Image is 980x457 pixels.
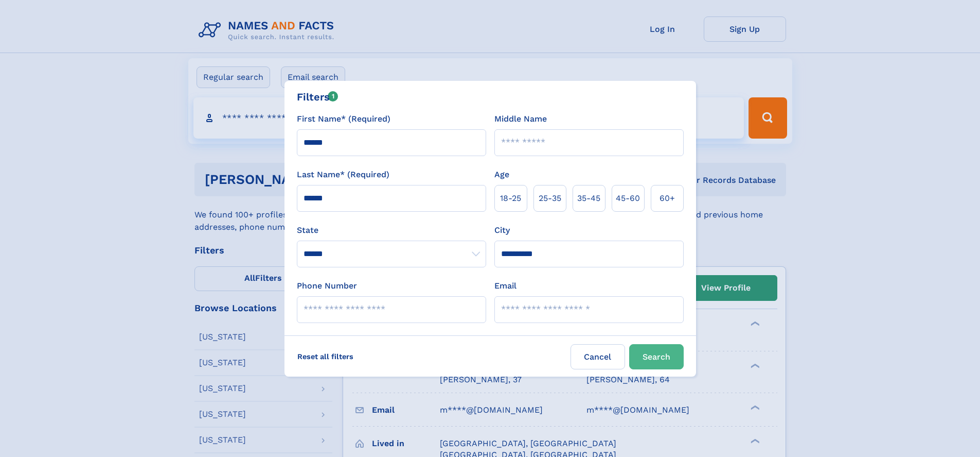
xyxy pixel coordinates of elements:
[660,192,675,205] span: 60+
[297,168,389,181] label: Last Name* (Required)
[297,280,357,292] label: Phone Number
[539,192,561,205] span: 25‑35
[629,344,684,369] button: Search
[616,192,640,205] span: 45‑60
[494,168,509,181] label: Age
[571,344,625,369] label: Cancel
[297,224,486,236] label: State
[494,224,510,236] label: City
[494,280,516,292] label: Email
[500,192,521,205] span: 18‑25
[297,89,338,105] div: Filters
[577,192,600,205] span: 35‑45
[291,344,360,369] label: Reset all filters
[494,113,547,125] label: Middle Name
[297,113,390,125] label: First Name* (Required)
